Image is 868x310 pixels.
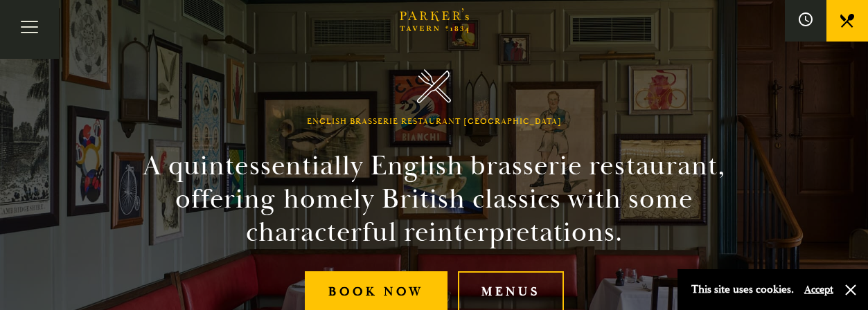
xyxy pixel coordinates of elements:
[691,280,794,300] p: This site uses cookies.
[417,69,451,103] img: Parker's Tavern Brasserie Cambridge
[844,283,858,297] button: Close and accept
[804,283,833,296] button: Accept
[307,117,562,127] h1: English Brasserie Restaurant [GEOGRAPHIC_DATA]
[118,149,750,249] h2: A quintessentially English brasserie restaurant, offering homely British classics with some chara...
